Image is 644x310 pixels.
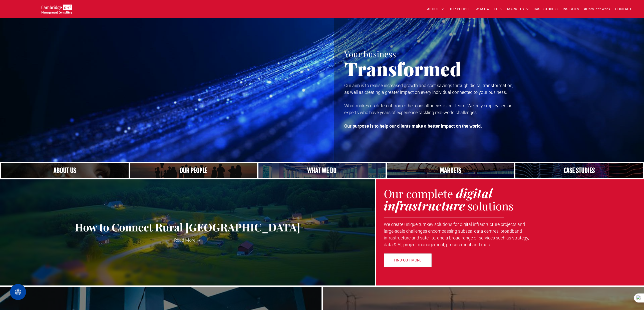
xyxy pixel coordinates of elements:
a: WHAT WE DO [473,5,505,13]
img: Cambridge MC Logo, digital transformation [42,5,72,14]
span: solutions [467,198,514,213]
a: CASE STUDIES [531,5,560,13]
span: We create unique turnkey solutions for digital infrastructure projects and large-scale challenges... [384,222,529,247]
a: OUR PEOPLE [446,5,473,13]
a: MARKETS [505,5,531,13]
span: Our aim is to realise increased growth and cost savings through digital transformation, as well a... [344,83,513,95]
strong: digital [456,185,492,201]
span: Your business [344,48,396,59]
a: Read More → [4,237,371,243]
strong: infrastructure [384,197,465,214]
a: Telecoms | Decades of Experience Across Multiple Industries & Regions [387,163,514,178]
span: Transformed [344,56,461,81]
strong: Our purpose is to help our clients make a better impact on the world. [344,123,482,129]
a: Your Business Transformed | Cambridge Management Consulting [42,5,72,11]
a: #CamTechWeek [581,5,613,13]
span: What makes us different from other consultancies is our team. We only employ senior experts who h... [344,103,511,115]
a: ABOUT [425,5,446,13]
a: How to Connect Rural [GEOGRAPHIC_DATA] [4,221,371,233]
span: Our complete [384,186,453,201]
a: A crowd in silhouette at sunset, on a rise or lookout point [130,163,257,178]
a: CONTACT [613,5,634,13]
a: INSIGHTS [560,5,581,13]
a: A yoga teacher lifting his whole body off the ground in the peacock pose [258,163,386,178]
span: FIND OUT MORE [394,254,422,266]
a: FIND OUT MORE [384,253,432,267]
a: CASE STUDIES | See an Overview of All Our Case Studies | Cambridge Management Consulting [515,163,643,178]
a: Close up of woman's face, centered on her eyes [1,163,129,178]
